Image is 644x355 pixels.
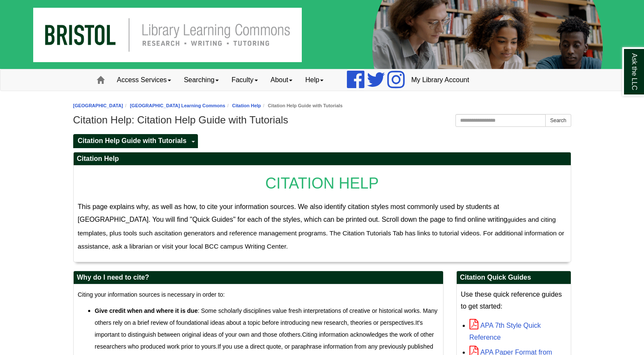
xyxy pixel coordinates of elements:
h2: Citation Quick Guides [457,271,571,284]
span: others. [284,331,302,338]
a: My Library Account [405,69,475,91]
button: Search [545,114,571,127]
h2: Citation Help [74,152,571,166]
a: Searching [177,69,225,91]
strong: Give credit when and where it is due [95,307,198,314]
p: Use these quick reference guides to get started: [461,289,567,312]
h2: Why do I need to cite? [74,271,443,284]
a: Citation Help [232,103,261,108]
a: [GEOGRAPHIC_DATA] Learning Commons [130,103,225,108]
nav: breadcrumb [73,102,571,110]
a: Citation Help Guide with Tutorials [73,134,189,148]
span: It's important to distinguish between original ideas of your own and those of [95,319,423,338]
span: g [507,217,511,223]
a: Access Services [111,69,177,91]
div: Guide Pages [73,133,571,148]
span: CITATION HELP [265,175,379,192]
a: APA 7th Style Quick Reference [469,322,541,341]
span: Citation Help Guide with Tutorials [78,137,187,144]
li: Citation Help Guide with Tutorials [261,102,343,110]
a: Faculty [225,69,264,91]
a: Help [299,69,330,91]
span: Citing your information sources is necessary in order to: [78,291,225,298]
a: About [264,69,299,91]
h1: Citation Help: Citation Help Guide with Tutorials [73,114,571,126]
span: This page explains why, as well as how, to cite your information sources. We also identify citati... [78,203,511,223]
span: uides and citing templates, plus tools such as [78,216,556,237]
span: citation generators and reference management programs. The Citation Tutorials Tab has links to tu... [78,229,564,250]
a: [GEOGRAPHIC_DATA] [73,103,123,108]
